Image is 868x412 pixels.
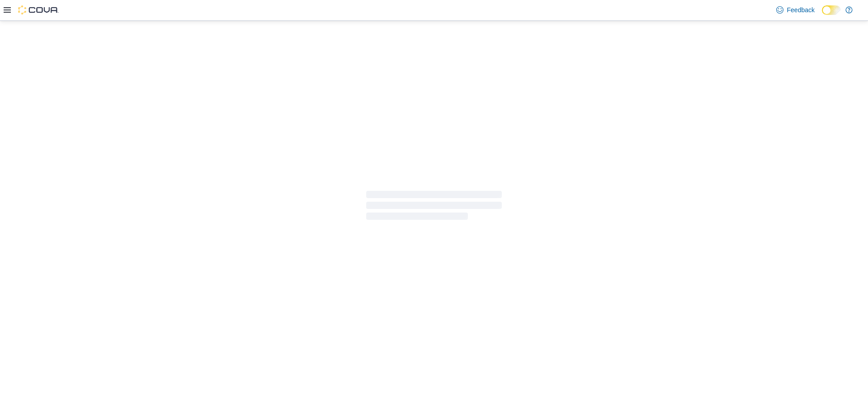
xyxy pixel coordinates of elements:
span: Loading [366,193,502,222]
a: Feedback [773,1,818,19]
img: Cova [18,5,59,14]
span: Feedback [787,5,815,14]
input: Dark Mode [822,5,841,15]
